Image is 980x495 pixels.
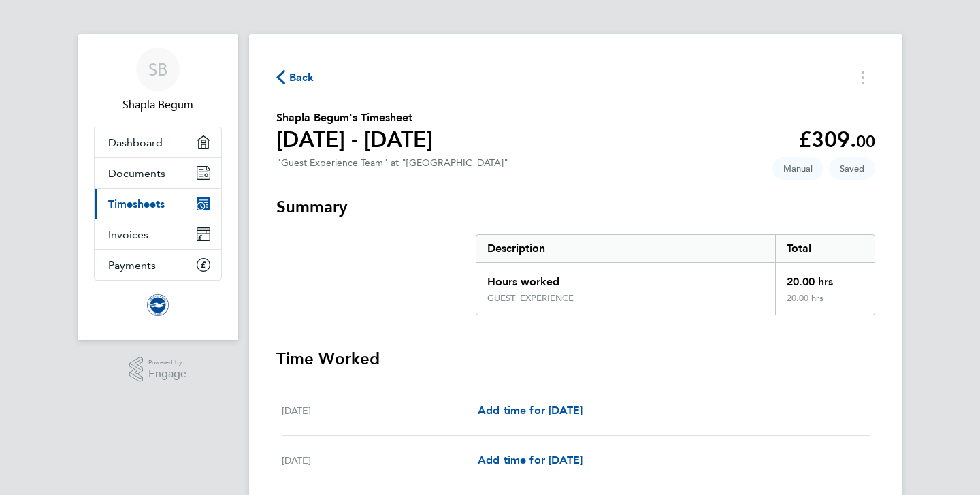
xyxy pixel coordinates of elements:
span: This timesheet is Saved. [829,157,875,180]
span: 00 [856,131,875,151]
a: Add time for [DATE] [478,452,583,468]
span: SB [148,61,167,78]
div: 20.00 hrs [775,263,875,293]
a: Invoices [95,219,221,249]
button: Back [276,69,314,86]
div: Description [476,235,775,262]
div: "Guest Experience Team" at "[GEOGRAPHIC_DATA]" [276,157,508,169]
a: Powered byEngage [129,357,187,383]
a: Go to home page [94,294,222,316]
a: Payments [95,250,221,280]
span: Shapla Begum [94,97,222,113]
a: Documents [95,158,221,188]
h1: [DATE] - [DATE] [276,126,433,153]
h2: Shapla Begum's Timesheet [276,110,433,126]
div: Hours worked [476,263,775,293]
img: brightonandhovealbion-logo-retina.png [147,294,169,316]
nav: Main navigation [78,34,238,340]
span: Powered by [148,357,186,368]
h3: Summary [276,196,875,218]
span: Back [289,69,314,86]
div: Total [775,235,875,262]
span: Payments [108,259,156,272]
app-decimal: £309. [798,127,875,153]
span: Documents [108,167,165,180]
span: Dashboard [108,136,163,149]
div: [DATE] [282,402,478,419]
div: Summary [476,234,875,315]
a: Dashboard [95,127,221,157]
a: SBShapla Begum [94,48,222,113]
div: [DATE] [282,452,478,468]
a: Add time for [DATE] [478,402,583,419]
span: Timesheets [108,197,165,210]
span: Invoices [108,228,148,241]
a: Timesheets [95,189,221,219]
button: Timesheets Menu [851,67,875,88]
h3: Time Worked [276,348,875,370]
span: Engage [148,368,186,380]
span: Add time for [DATE] [478,453,583,466]
span: Add time for [DATE] [478,404,583,417]
div: GUEST_EXPERIENCE [487,293,574,304]
div: 20.00 hrs [775,293,875,315]
span: This timesheet was manually created. [772,157,823,180]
